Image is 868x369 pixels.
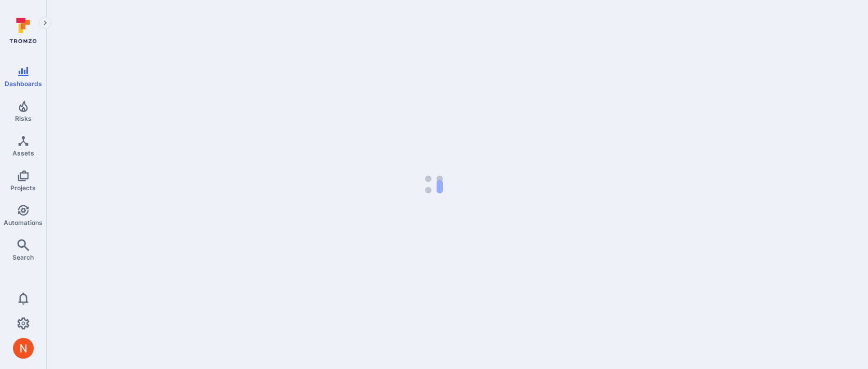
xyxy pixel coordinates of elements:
img: ACg8ocIprwjrgDQnDsNSk9Ghn5p5-B8DpAKWoJ5Gi9syOE4K59tr4Q=s96-c [13,338,34,359]
i: Expand navigation menu [41,19,49,27]
span: Dashboards [5,80,42,88]
button: Expand navigation menu [39,17,51,29]
span: Projects [10,184,36,192]
span: Assets [12,149,34,157]
div: Neeren Patki [13,338,34,359]
span: Automations [4,219,43,226]
span: Search [12,253,34,261]
span: Risks [15,115,32,122]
